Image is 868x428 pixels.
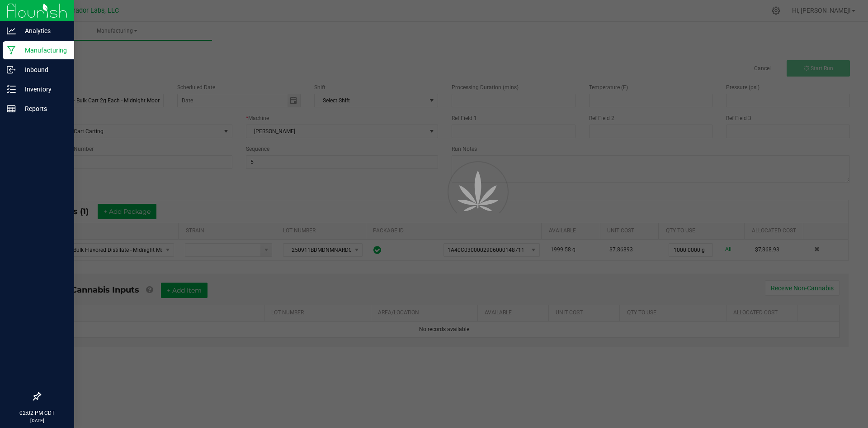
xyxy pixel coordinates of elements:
p: [DATE] [4,417,70,424]
p: Reports [16,103,70,114]
inline-svg: Manufacturing [7,46,16,55]
inline-svg: Inventory [7,85,16,94]
inline-svg: Analytics [7,26,16,35]
p: Inbound [16,64,70,75]
p: Analytics [16,25,70,36]
p: Inventory [16,84,70,95]
inline-svg: Inbound [7,65,16,74]
p: Manufacturing [16,45,70,56]
p: 02:02 PM CDT [4,409,70,417]
inline-svg: Reports [7,104,16,113]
